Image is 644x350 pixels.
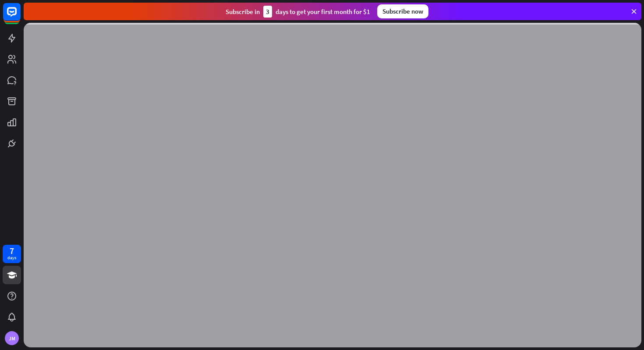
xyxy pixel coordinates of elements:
[5,331,19,345] div: JM
[10,247,14,255] div: 7
[3,245,21,263] a: 7 days
[263,6,272,18] div: 3
[377,4,428,18] div: Subscribe now
[7,255,16,261] div: days
[226,6,370,18] div: Subscribe in days to get your first month for $1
